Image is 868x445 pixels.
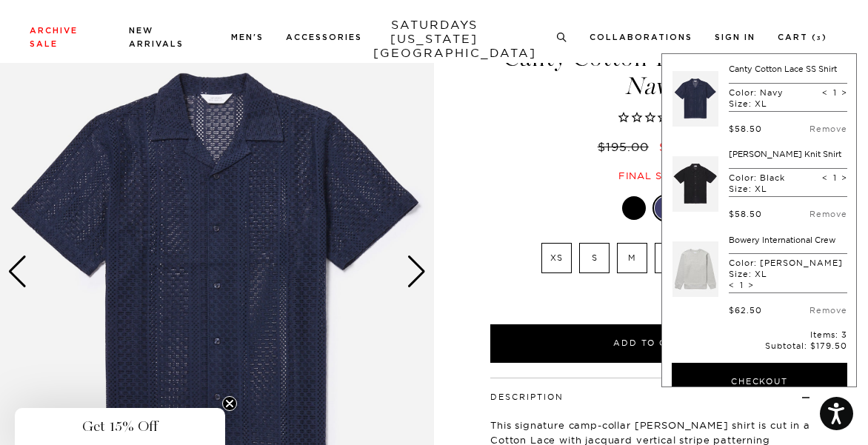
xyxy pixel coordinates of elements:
[748,280,754,290] span: >
[729,269,843,279] p: Size: XL
[490,393,564,401] button: Description
[373,18,495,60] a: SATURDAYS[US_STATE][GEOGRAPHIC_DATA]
[490,324,812,363] button: Add to Cart
[488,74,814,98] span: Navy
[729,173,785,183] p: Color: Black
[729,235,835,245] a: Bowery International Crew
[729,184,785,194] p: Size: XL
[7,255,27,288] div: Previous slide
[488,170,814,182] div: Final sale
[729,87,784,98] p: Color: Navy
[286,33,362,41] a: Accessories
[822,87,828,98] span: <
[222,396,237,411] button: Close teaser
[617,243,647,273] label: M
[809,305,847,315] a: Remove
[488,46,814,98] h1: Canty Cotton Lace SS Shirt
[729,280,735,290] span: <
[729,64,837,74] a: Canty Cotton Lace SS Shirt
[30,27,78,48] a: Archive Sale
[598,139,655,154] del: $195.00
[655,243,685,273] label: L
[810,341,847,351] span: $179.50
[590,33,692,41] a: Collaborations
[488,110,814,126] span: Rated 0.0 out of 5 stars 0 reviews
[729,124,762,134] div: $58.50
[82,418,158,435] span: Get 15% Off
[809,124,847,134] a: Remove
[15,408,225,445] div: Get 15% OffClose teaser
[672,341,847,351] p: Subtotal:
[715,33,755,41] a: Sign In
[729,209,762,219] div: $58.50
[822,173,828,183] span: <
[129,27,184,48] a: New Arrivals
[729,98,784,109] p: Size: XL
[672,363,847,401] button: Checkout
[231,33,264,41] a: Men's
[841,173,847,183] span: >
[778,33,827,41] a: Cart (3)
[659,139,704,154] span: $58.50
[809,209,847,219] a: Remove
[817,36,822,41] small: 3
[407,255,427,288] div: Next slide
[541,243,572,273] label: XS
[729,305,762,315] div: $62.50
[729,149,841,159] a: [PERSON_NAME] Knit Shirt
[841,87,847,98] span: >
[672,329,847,340] p: Items: 3
[729,258,843,268] p: Color: [PERSON_NAME]
[579,243,610,273] label: S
